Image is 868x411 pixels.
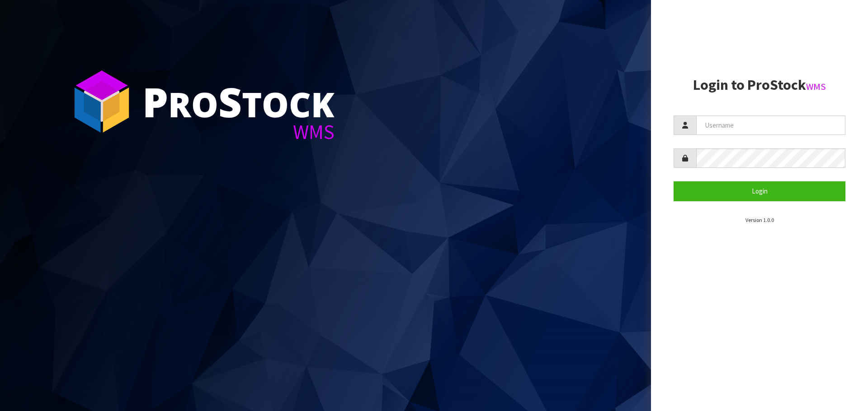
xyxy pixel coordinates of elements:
[674,77,845,93] h2: Login to ProStock
[218,74,242,129] span: S
[142,122,335,142] div: WMS
[745,217,774,223] small: Version 1.0.0
[142,81,335,122] div: ro tock
[696,115,845,135] input: Username
[142,74,168,129] span: P
[806,81,826,92] small: WMS
[674,181,845,201] button: Login
[68,68,136,135] img: ProStock Cube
